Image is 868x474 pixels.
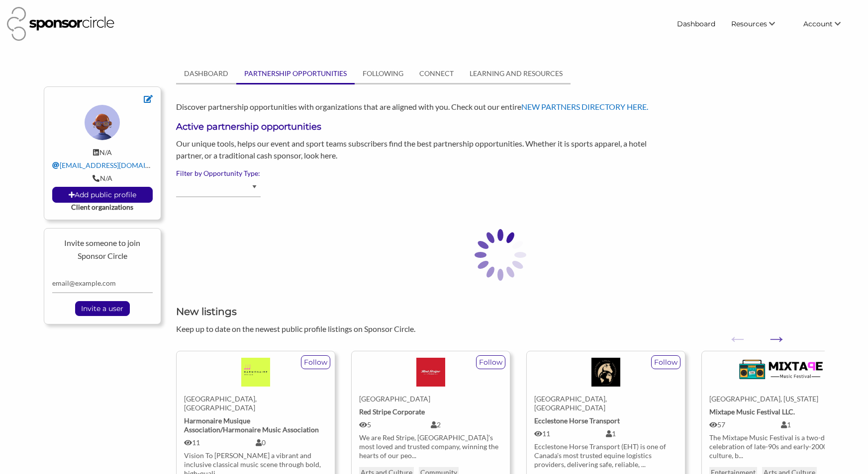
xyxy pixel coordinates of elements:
[534,416,620,425] strong: Ecclestone Horse Transport
[53,187,153,202] p: Add public profile
[795,15,861,33] li: Account
[236,64,355,83] a: PARTNERSHIP OPPORTUNITIES
[184,416,319,434] strong: Harmonaire Musique Association/Harmonaire Music Association
[76,302,128,316] input: Invite a user
[781,420,853,429] div: 1
[652,356,680,369] p: Follow
[709,395,853,403] div: [GEOGRAPHIC_DATA], [US_STATE]
[669,15,723,33] a: Dashboard
[411,64,462,83] a: CONNECT
[184,438,256,447] div: 11
[431,420,502,429] div: 2
[301,356,330,369] p: Follow
[462,64,571,83] a: LEARNING AND RESOURCES
[99,148,112,157] span: N/A
[52,237,153,262] p: Invite someone to join Sponsor Circle
[176,100,824,113] p: Discover partnership opportunities with organizations that are aligned with you. Check out our en...
[739,358,823,381] img: Mixtape Music Festival Logo
[451,205,550,305] img: Loading spinner
[606,429,677,438] div: 1
[534,395,677,412] div: [GEOGRAPHIC_DATA], [GEOGRAPHIC_DATA]
[723,15,795,33] li: Resources
[521,102,648,111] a: NEW PARTNERS DIRECTORY HERE.
[355,64,411,83] a: FOLLOWING
[803,19,833,28] span: Account
[176,305,824,318] h2: New listings
[176,64,236,83] a: DASHBOARD
[52,161,177,169] a: [EMAIL_ADDRESS][DOMAIN_NAME]
[359,395,502,403] div: [GEOGRAPHIC_DATA]
[169,138,666,161] div: Our unique tools, helps our event and sport teams subscribers find the best partnership opportuni...
[591,358,621,387] img: Ecclestone Horse Transport Logo
[709,420,781,429] div: 57
[766,328,776,338] button: Next
[477,356,505,369] p: Follow
[359,420,431,429] div: 5
[184,351,327,474] a: Harmonaire Musique Logo[GEOGRAPHIC_DATA], [GEOGRAPHIC_DATA]Harmonaire Musique Association/Harmona...
[52,174,153,183] div: N/A
[709,407,795,416] strong: Mixtape Music Festival LLC.
[71,203,133,211] strong: Client organizations
[709,433,853,460] div: The Mixtape Music Festival is a two-day celebration of late-90s and early-2000s culture, b...
[534,442,677,469] div: Ecclestone Horse Transport (EHT) is one of Canada's most trusted equine logistics providers, deli...
[241,358,270,387] img: Harmonaire Musique Logo
[256,438,327,447] div: 0
[359,407,425,416] strong: Red Stripe Corporate
[416,358,445,387] img: Red Stripe Logo
[727,328,737,338] button: Previous
[52,274,153,293] input: email@example.com
[731,19,767,28] span: Resources
[184,395,327,412] div: [GEOGRAPHIC_DATA], [GEOGRAPHIC_DATA]
[176,322,824,335] p: Keep up to date on the newest public profile listings on Sponsor Circle.
[534,429,606,438] div: 11
[7,7,114,41] img: Sponsor Circle Logo
[176,169,824,178] label: Filter by Opportunity Type:
[176,121,824,133] h3: Active partnership opportunities
[52,187,153,203] a: Add public profile
[85,105,120,140] img: ToyFaces_Colored_BG_8_cw6kwm
[359,433,502,460] div: We are Red Stripe, [GEOGRAPHIC_DATA]’s most loved and trusted company, winning the hearts of our ...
